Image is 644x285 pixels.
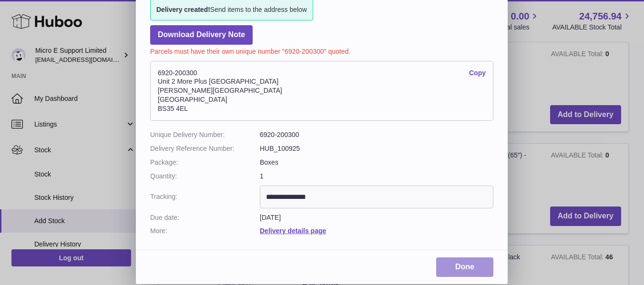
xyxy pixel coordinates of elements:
span: Send items to the address below [156,5,307,14]
dt: Package: [150,158,260,167]
dt: More: [150,226,260,236]
dd: HUB_100925 [260,144,493,153]
a: Download Delivery Note [150,25,253,45]
dd: Boxes [260,158,493,167]
dt: Tracking: [150,186,260,208]
dd: 6920-200300 [260,130,493,139]
a: Done [436,257,493,277]
strong: Delivery created! [156,6,210,13]
dd: [DATE] [260,213,493,222]
dt: Quantity: [150,172,260,181]
a: Delivery details page [260,227,326,235]
p: Parcels must have their own unique number "6920-200300" quoted. [150,45,493,56]
a: Copy [469,69,486,78]
dt: Due date: [150,213,260,222]
dd: 1 [260,172,493,181]
address: 6920-200300 Unit 2 More Plus [GEOGRAPHIC_DATA] [PERSON_NAME][GEOGRAPHIC_DATA] [GEOGRAPHIC_DATA] B... [150,61,493,121]
dt: Delivery Reference Number: [150,144,260,153]
dt: Unique Delivery Number: [150,130,260,139]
